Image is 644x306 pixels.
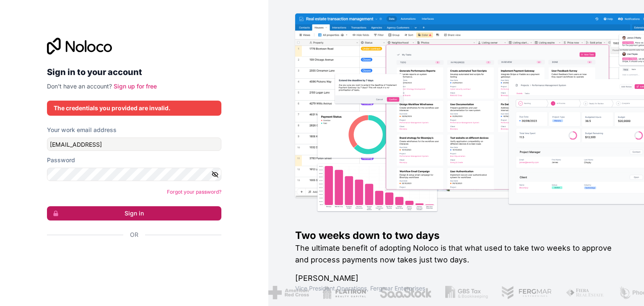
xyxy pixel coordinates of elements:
button: Sign in [47,206,221,220]
span: Don't have an account? [47,83,112,90]
label: Password [47,156,75,164]
label: Your work email address [47,126,117,134]
input: Password [47,168,221,181]
input: Email address [47,137,221,151]
h1: Two weeks down to two days [295,229,617,242]
span: Or [130,231,138,239]
h2: The ultimate benefit of adopting Noloco is that what used to take two weeks to approve and proces... [295,242,617,266]
iframe: Nút Đăng nhập bằng Google [43,248,219,267]
div: The credentials you provided are invalid. [54,104,215,112]
h1: Vice President Operations , Fergmar Enterprises [295,284,617,293]
h2: Sign in to your account [47,65,221,80]
a: Forgot your password? [167,189,221,195]
a: Sign up for free [114,83,157,90]
h1: [PERSON_NAME] [295,272,617,284]
img: /assets/american-red-cross-BAupjrZR.png [268,286,309,299]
